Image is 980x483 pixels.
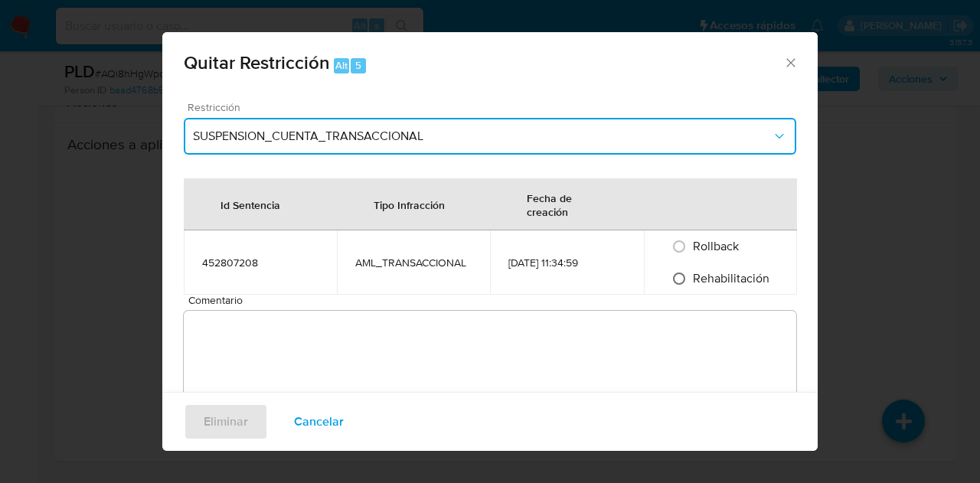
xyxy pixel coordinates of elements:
[335,58,348,73] span: Alt
[193,129,772,144] span: SUSPENSION_CUENTA_TRANSACCIONAL
[188,295,801,306] span: Comentario
[508,256,625,269] div: [DATE] 11:34:59
[355,186,463,223] div: Tipo Infracción
[355,58,361,73] span: 5
[693,269,769,287] span: Rehabilitación
[508,179,625,230] div: Fecha de creación
[294,405,344,439] span: Cancelar
[184,118,796,155] button: Restriction
[783,55,797,69] button: Cerrar ventana
[188,102,800,113] span: Restricción
[355,256,472,269] div: AML_TRANSACCIONAL
[202,256,318,269] div: 452807208
[202,186,299,223] div: Id Sentencia
[184,49,330,76] span: Quitar Restricción
[693,237,739,255] span: Rollback
[274,403,364,440] button: Cancelar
